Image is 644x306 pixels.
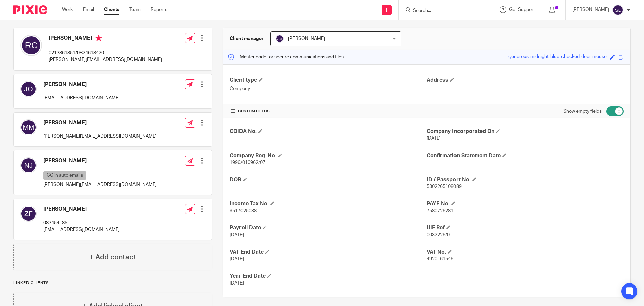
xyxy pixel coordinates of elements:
h4: VAT No. [427,249,624,256]
h4: CUSTOM FIELDS [230,108,427,114]
img: svg%3E [276,35,284,43]
span: [DATE] [230,257,244,261]
p: Linked clients [13,280,212,286]
span: [DATE] [230,281,244,286]
h4: Income Tax No. [230,200,427,207]
img: svg%3E [20,119,37,135]
img: Pixie [13,5,47,14]
p: [PERSON_NAME] [572,6,609,13]
p: Master code for secure communications and files [228,54,344,60]
p: CC in auto emails [43,171,86,180]
span: [DATE] [427,136,441,141]
a: Clients [104,6,119,13]
p: [PERSON_NAME][EMAIL_ADDRESS][DOMAIN_NAME] [49,56,162,63]
i: Primary [95,35,102,41]
a: Email [83,6,94,13]
h4: [PERSON_NAME] [43,157,157,164]
span: 1996/010962/07 [230,160,265,165]
p: Company [230,85,427,92]
h4: Confirmation Statement Date [427,152,624,159]
span: 7580726281 [427,209,453,213]
a: Reports [151,6,167,13]
img: svg%3E [20,157,37,173]
h4: VAT End Date [230,249,427,256]
h4: PAYE No. [427,200,624,207]
p: 0834541851 [43,220,120,226]
h4: DOB [230,176,427,183]
h4: + Add contact [89,252,136,262]
input: Search [412,8,473,14]
h4: Payroll Date [230,224,427,231]
h4: [PERSON_NAME] [43,206,120,213]
span: 4920161546 [427,257,453,261]
p: [PERSON_NAME][EMAIL_ADDRESS][DOMAIN_NAME] [43,133,157,140]
h4: Company Incorporated On [427,128,624,135]
h4: Year End Date [230,273,427,280]
span: 5302265108089 [427,184,462,189]
span: 9517025038 [230,209,257,213]
h4: Address [427,77,624,84]
img: svg%3E [20,206,37,222]
a: Team [129,6,141,13]
h4: Company Reg. No. [230,152,427,159]
span: 0032226/0 [427,233,450,237]
span: [PERSON_NAME] [288,36,325,41]
img: svg%3E [20,81,37,97]
p: [PERSON_NAME][EMAIL_ADDRESS][DOMAIN_NAME] [43,181,157,188]
p: [EMAIL_ADDRESS][DOMAIN_NAME] [43,95,120,101]
h4: ID / Passport No. [427,176,624,183]
span: [DATE] [230,233,244,237]
p: 0213861851/0824618420 [49,50,162,56]
img: svg%3E [612,5,623,15]
img: svg%3E [20,35,42,56]
label: Show empty fields [563,108,602,115]
h4: [PERSON_NAME] [49,35,162,43]
h3: Client manager [230,35,264,42]
h4: [PERSON_NAME] [43,81,120,88]
div: generous-midnight-blue-checked-deer-mouse [508,53,607,61]
span: Get Support [509,7,535,12]
p: [EMAIL_ADDRESS][DOMAIN_NAME] [43,226,120,233]
h4: [PERSON_NAME] [43,119,157,126]
h4: UIF Ref [427,224,624,231]
a: Work [62,6,73,13]
h4: COIDA No. [230,128,427,135]
h4: Client type [230,77,427,84]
